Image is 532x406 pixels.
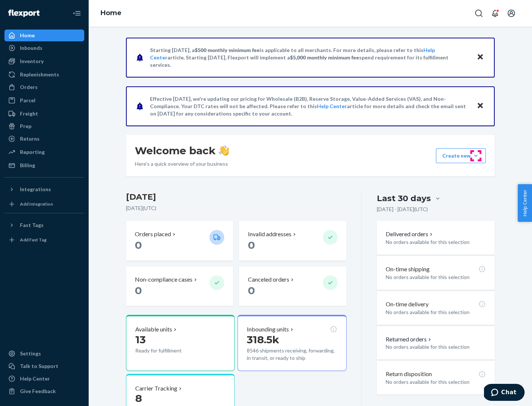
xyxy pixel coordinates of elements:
div: Billing [20,162,35,169]
a: Replenishments [4,69,84,80]
div: Settings [20,350,41,357]
div: Freight [20,110,38,117]
button: Orders placed 0 [126,221,233,261]
span: $500 monthly minimum fee [195,47,260,53]
iframe: Opens a widget where you can chat to one of our agents [484,384,525,402]
a: Inbounds [4,42,84,54]
button: Give Feedback [4,385,84,397]
a: Add Fast Tag [4,234,84,246]
button: Non-compliance cases 0 [126,266,233,306]
a: Returns [4,133,84,145]
a: Orders [4,81,84,93]
span: $5,000 monthly minimum fee [290,54,359,61]
div: Talk to Support [20,362,58,370]
div: Reporting [20,148,45,156]
div: Returns [20,135,40,142]
h3: [DATE] [126,191,347,203]
a: Home [4,30,84,41]
div: Last 30 days [377,193,431,204]
a: Help Center [4,373,84,385]
div: Help Center [20,375,50,382]
button: Create new [436,148,486,163]
button: Open account menu [504,6,519,21]
div: Replenishments [20,71,59,78]
div: Parcel [20,97,35,104]
p: Invalid addresses [248,230,291,238]
button: Talk to Support [4,360,84,372]
span: 0 [135,284,142,297]
button: Close [475,52,485,63]
button: Help Center [518,184,532,222]
a: Reporting [4,146,84,158]
p: Available units [135,325,172,334]
span: 0 [248,284,255,297]
a: Inventory [4,55,84,67]
a: Parcel [4,94,84,106]
button: Delivered orders [386,230,434,238]
div: Add Fast Tag [20,237,47,243]
span: 8 [135,392,142,405]
a: Prep [4,120,84,132]
div: Inbounds [20,44,42,52]
button: Open Search Box [471,6,486,21]
button: Available units13Ready for fulfillment [126,315,235,371]
a: Billing [4,159,84,171]
div: Integrations [20,186,51,193]
p: Here’s a quick overview of your business [135,160,229,168]
p: No orders available for this selection [386,273,486,281]
p: Non-compliance cases [135,275,192,284]
div: Inventory [20,58,44,65]
span: 318.5k [247,333,279,346]
p: No orders available for this selection [386,378,486,386]
p: [DATE] ( UTC ) [126,204,347,212]
p: No orders available for this selection [386,238,486,246]
p: On-time delivery [386,300,429,309]
div: Prep [20,123,31,130]
h1: Welcome back [135,144,229,157]
p: No orders available for this selection [386,309,486,316]
span: 0 [248,239,255,251]
a: Home [100,9,122,17]
p: Carrier Tracking [135,384,177,393]
button: Close [475,101,485,111]
p: Orders placed [135,230,171,238]
p: Return disposition [386,370,432,378]
p: No orders available for this selection [386,343,486,351]
span: 13 [135,333,146,346]
button: Canceled orders 0 [239,266,346,306]
button: Integrations [4,183,84,195]
a: Freight [4,108,84,120]
div: Orders [20,83,38,91]
img: Flexport logo [8,10,40,17]
p: Ready for fulfillment [135,347,204,354]
a: Help Center [317,103,347,109]
div: Home [20,32,35,39]
p: On-time shipping [386,265,430,273]
ol: breadcrumbs [95,3,127,24]
p: Starting [DATE], a is applicable to all merchants. For more details, please refer to this article... [150,47,470,69]
div: Fast Tags [20,221,44,229]
p: Effective [DATE], we're updating our pricing for Wholesale (B2B), Reserve Storage, Value-Added Se... [150,95,470,117]
button: Close Navigation [69,6,84,21]
span: 0 [135,239,142,251]
button: Fast Tags [4,219,84,231]
div: Add Integration [20,201,53,207]
div: Give Feedback [20,388,56,395]
button: Returned orders [386,335,433,344]
p: 8546 shipments receiving, forwarding, in transit, or ready to ship [247,347,337,362]
button: Invalid addresses 0 [239,221,346,261]
a: Settings [4,348,84,359]
p: Inbounding units [247,325,289,334]
p: [DATE] - [DATE] ( UTC ) [377,206,428,213]
a: Add Integration [4,198,84,210]
p: Canceled orders [248,275,289,284]
button: Open notifications [488,6,502,21]
img: hand-wave emoji [219,145,229,156]
button: Inbounding units318.5k8546 shipments receiving, forwarding, in transit, or ready to ship [238,315,346,371]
